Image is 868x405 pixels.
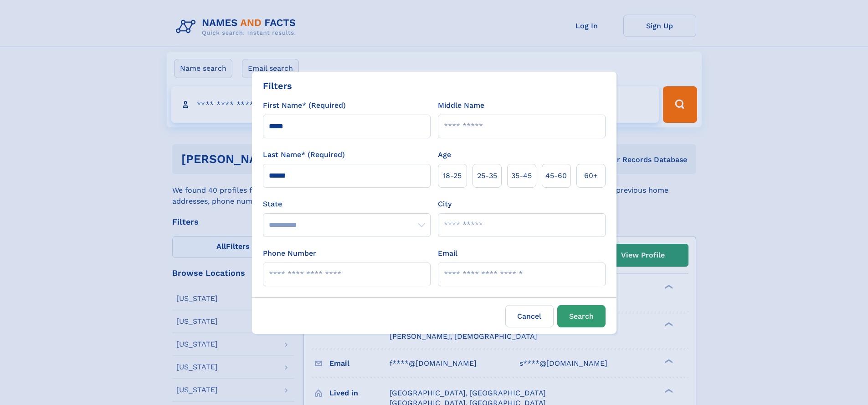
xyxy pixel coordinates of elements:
span: 60+ [584,170,598,181]
div: Filters [263,79,292,93]
label: Phone Number [263,248,316,259]
span: 35‑45 [511,170,532,181]
label: Age [438,149,451,160]
label: Middle Name [438,100,484,111]
button: Search [557,305,606,327]
span: 18‑25 [443,170,462,181]
label: City [438,199,452,210]
label: First Name* (Required) [263,100,346,111]
span: 25‑35 [477,170,497,181]
span: 45‑60 [545,170,567,181]
label: State [263,199,431,210]
label: Cancel [505,305,554,327]
label: Last Name* (Required) [263,149,345,160]
label: Email [438,248,457,259]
